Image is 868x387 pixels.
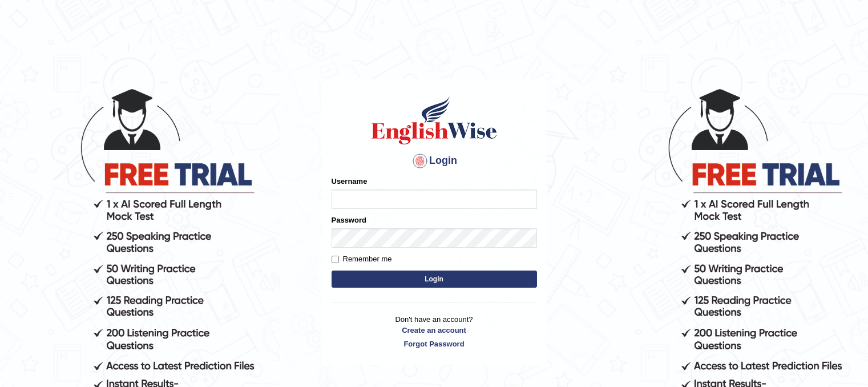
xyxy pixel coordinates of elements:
a: Create an account [332,325,537,336]
h4: Login [332,152,537,170]
img: Logo of English Wise sign in for intelligent practice with AI [369,95,499,146]
label: Password [332,215,366,225]
input: Remember me [332,256,339,263]
a: Forgot Password [332,338,537,349]
label: Remember me [332,253,392,265]
p: Don't have an account? [332,314,537,349]
label: Username [332,176,368,187]
button: Login [332,271,537,288]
